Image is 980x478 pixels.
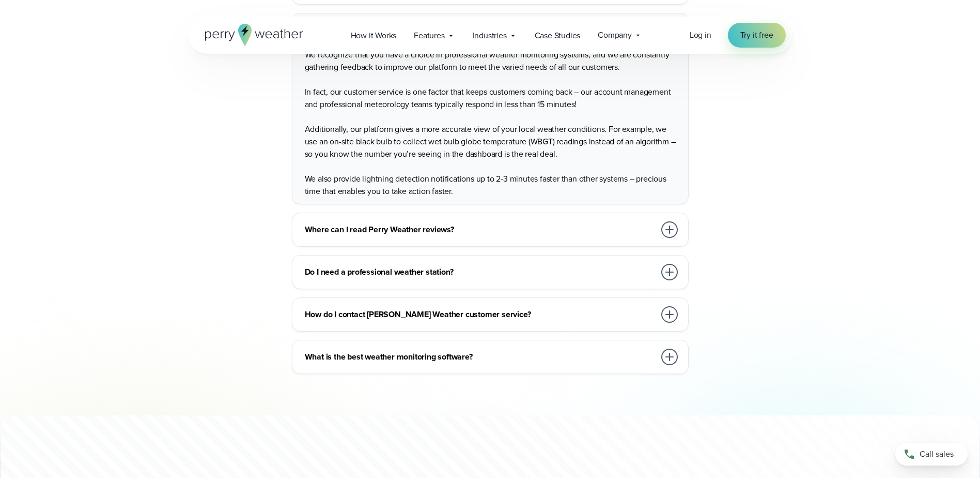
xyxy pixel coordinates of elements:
[305,266,655,278] h3: Do I need a professional weather station?
[740,29,773,41] span: Try it free
[526,25,589,46] a: Case Studies
[728,23,786,48] a: Try it free
[305,223,655,236] h3: Where can I read Perry Weather reviews?
[305,123,680,160] p: Additionally, our platform gives a more accurate view of your local weather conditions. For examp...
[414,29,444,42] span: Features
[895,443,968,466] a: Call sales
[473,29,507,42] span: Industries
[535,29,581,42] span: Case Studies
[305,173,680,198] p: We also provide lightning detection notifications up to 2-3 minutes faster than other systems – p...
[598,29,632,41] span: Company
[690,29,711,41] a: Log in
[351,29,397,42] span: How it Works
[305,49,680,73] p: We recognize that you have a choice in professional weather monitoring systems, and we are consta...
[305,351,655,363] h3: What is the best weather monitoring software?
[920,448,954,460] span: Call sales
[305,86,680,111] p: In fact, our customer service is one factor that keeps customers coming back – our account manage...
[690,29,711,41] span: Log in
[305,308,655,321] h3: How do I contact [PERSON_NAME] Weather customer service?
[342,25,406,46] a: How it Works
